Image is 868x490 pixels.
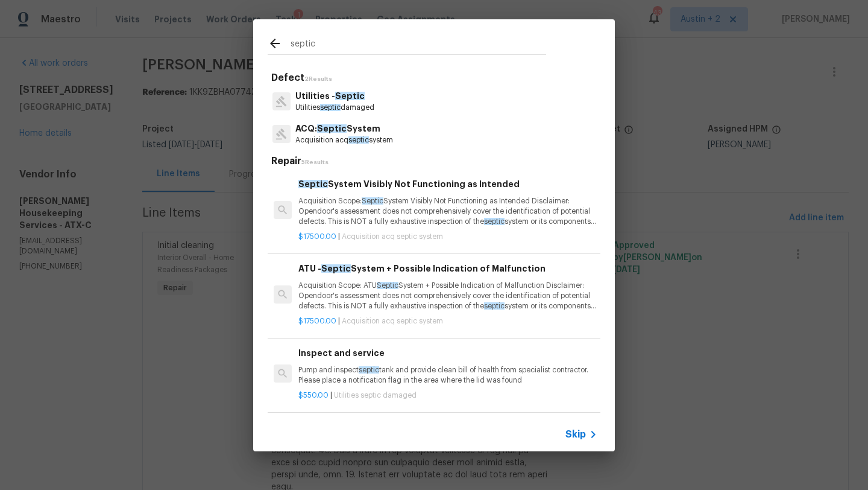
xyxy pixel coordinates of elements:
[298,196,597,227] p: Acquisition Scope: System Visibly Not Functioning as Intended Disclaimer: Opendoor's assessment d...
[298,392,329,399] span: $550.00
[298,316,597,326] p: |
[565,428,586,441] span: Skip
[362,197,383,205] span: Septic
[342,317,443,325] span: Acquisition acq septic system
[298,346,597,360] h6: Inspect and service
[321,264,351,273] span: Septic
[301,159,329,165] span: 5 Results
[334,392,417,399] span: Utilities septic damaged
[298,317,336,325] span: $17500.00
[295,135,393,145] p: Acquisition acq system
[298,390,597,401] p: |
[298,233,336,240] span: $17500.00
[295,103,374,113] p: Utilities damaged
[298,365,597,386] p: Pump and inspect tank and provide clean bill of health from specialist contractor. Please place a...
[298,180,328,188] span: Septic
[298,281,597,311] p: Acquisition Scope: ATU System + Possible Indication of Malfunction Disclaimer: Opendoor's assessm...
[484,218,505,225] span: septic
[304,76,332,82] span: 2 Results
[271,155,600,168] h5: Repair
[348,136,369,144] span: septic
[359,366,379,374] span: septic
[291,36,546,54] input: Search issues or repairs
[335,92,365,100] span: Septic
[317,124,347,133] span: Septic
[377,282,398,289] span: Septic
[298,262,597,275] h6: ATU - System + Possible Indication of Malfunction
[484,302,505,310] span: septic
[298,232,597,242] p: |
[295,90,374,103] p: Utilities -
[298,177,597,191] h6: System Visibly Not Functioning as Intended
[295,122,393,135] p: ACQ: System
[342,233,443,240] span: Acquisition acq septic system
[320,104,341,111] span: septic
[271,72,600,84] h5: Defect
